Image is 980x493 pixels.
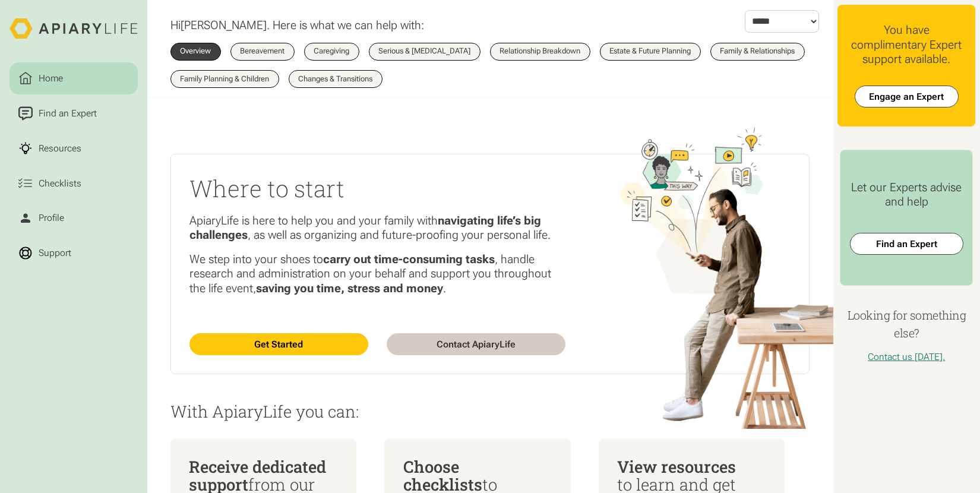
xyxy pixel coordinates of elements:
a: Family Planning & Children [170,70,279,89]
a: Serious & [MEDICAL_DATA] [369,43,480,61]
div: Family Planning & Children [180,75,269,83]
strong: navigating life’s big challenges [189,214,541,242]
div: Home [36,71,65,85]
a: Family & Relationships [710,43,805,61]
div: You have complimentary Expert support available. [847,23,966,67]
a: Engage an Expert [855,86,959,108]
div: Find an Expert [36,106,99,120]
div: Changes & Transitions [298,75,372,83]
a: Contact us [DATE]. [868,351,945,362]
div: Bereavement [240,48,284,55]
p: We step into your shoes to , handle research and administration on your behalf and support you th... [189,252,565,296]
div: Relationship Breakdown [500,48,580,55]
strong: saving you time, stress and money [256,282,443,295]
a: Relationship Breakdown [490,43,590,61]
p: Hi . Here is what we can help with: [170,18,424,33]
div: Checklists [36,176,84,190]
a: Home [10,62,138,95]
a: Overview [170,43,221,61]
div: Serious & [MEDICAL_DATA] [378,48,470,55]
a: Checklists [10,167,138,200]
div: Family & Relationships [720,48,795,55]
p: With ApiaryLife you can: [170,402,810,420]
strong: carry out time-consuming tasks [323,252,495,266]
div: Let our Experts advise and help [850,181,963,210]
a: Profile [10,202,138,235]
h2: Where to start [189,173,565,204]
div: Support [36,246,74,260]
a: Resources [10,132,138,165]
div: Estate & Future Planning [609,48,691,55]
h4: Looking for something else? [837,306,975,342]
p: ApiaryLife is here to help you and your family with , as well as organizing and future-proofing y... [189,214,565,243]
span: View resources [617,456,736,477]
a: Contact ApiaryLife [387,333,565,355]
a: Estate & Future Planning [600,43,701,61]
a: Find an Expert [10,97,138,129]
a: Bereavement [230,43,295,61]
a: Get Started [189,333,368,355]
span: [PERSON_NAME] [181,18,267,32]
a: Find an Expert [850,233,963,255]
div: Profile [36,211,67,225]
div: Resources [36,141,84,155]
a: Changes & Transitions [289,70,382,89]
a: Support [10,236,138,269]
div: Caregiving [314,48,349,55]
a: Caregiving [304,43,359,61]
form: Locale Form [745,10,819,33]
